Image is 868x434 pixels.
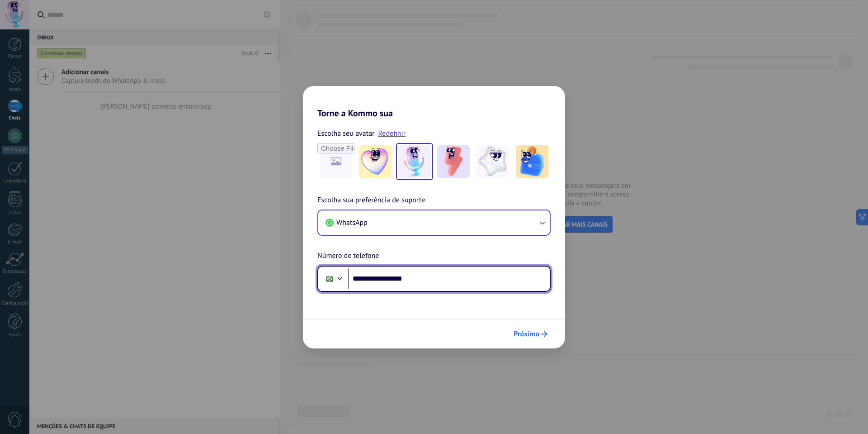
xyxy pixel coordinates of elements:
div: Brazil: + 55 [321,269,338,288]
span: Próximo [514,331,539,337]
h2: Torne a Kommo sua [303,86,565,119]
img: -5.jpeg [516,145,548,178]
img: -4.jpeg [476,145,509,178]
span: Número de telefone [317,250,379,262]
span: WhatsApp [336,218,368,227]
img: -3.jpeg [437,145,470,178]
img: -1.jpeg [359,145,392,178]
button: WhatsApp [318,210,550,235]
a: Redefinir [378,129,406,138]
span: Escolha seu avatar [317,128,375,139]
span: Escolha sua preferência de suporte [317,195,425,206]
button: Próximo [509,326,552,342]
img: -2.jpeg [398,145,431,178]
